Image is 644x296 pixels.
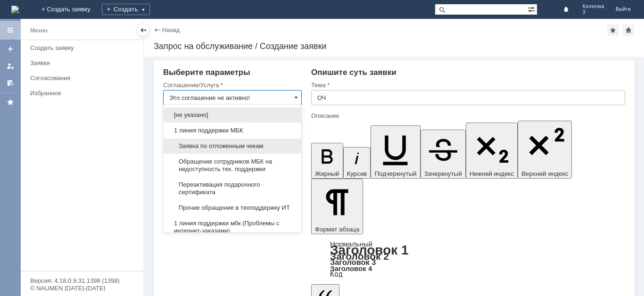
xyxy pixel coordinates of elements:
span: Прочие обращение в техподдержку ИТ [169,204,296,212]
a: Создать заявку [3,41,18,57]
button: Курсив [343,147,371,179]
div: Описание [311,113,623,119]
a: Мои заявки [3,58,18,74]
div: Согласования [30,74,138,82]
span: Нижний индекс [470,170,514,177]
div: Избранное [30,90,127,97]
a: Перейти на домашнюю страницу [11,6,19,13]
div: Добавить в избранное [607,25,619,36]
span: Опишите суть заявки [311,68,396,77]
span: Переактивация подарочного сертификата [169,181,296,196]
div: Запрос на обслуживание / Создание заявки [154,41,635,51]
span: Верхний индекс [521,170,568,177]
div: Создать заявку [30,44,138,51]
a: Заголовок 2 [330,251,389,262]
a: Код [330,270,343,279]
button: Зачеркнутый [421,130,466,179]
span: Расширенный поиск [528,4,537,13]
span: Зачеркнутый [424,170,462,177]
span: Колхозка [583,4,604,9]
div: Соглашение/Услуга [163,82,300,88]
span: Выберите параметры [163,68,250,77]
div: © NAUMEN [DATE]-[DATE] [30,285,134,291]
div: Создать [102,4,150,15]
div: Заявки [30,59,138,66]
span: Формат абзаца [315,226,359,233]
span: Заявка по отложенным чекам [169,142,296,150]
a: Назад [162,26,180,33]
div: Версия: 4.18.0.9.31.1398 (1398) [30,278,134,284]
span: Подчеркнутый [374,170,416,177]
span: 1 линия поддержки МБК [169,127,296,134]
div: Сделать домашней страницей [623,25,634,36]
a: Нормальный [330,240,372,248]
span: Жирный [315,170,339,177]
a: Заголовок 1 [330,243,409,257]
span: 3 [583,9,604,15]
a: Заголовок 3 [330,258,376,266]
div: Меню [30,25,48,36]
img: logo [11,6,19,13]
a: Создать заявку [26,41,141,55]
a: Согласования [26,71,141,85]
button: Формат абзаца [311,179,363,234]
span: Курсив [347,170,367,177]
button: Подчеркнутый [371,125,420,179]
a: Мои согласования [3,75,18,90]
button: Нижний индекс [466,123,518,179]
a: Заявки [26,56,141,70]
span: 1 линия поддержки мбк (Проблемы с интернет-заказами) [169,220,296,235]
div: Тема [311,82,623,88]
button: Верхний индекс [518,121,572,179]
a: Заголовок 4 [330,264,372,272]
div: Скрыть меню [138,25,149,36]
div: Формат абзаца [311,241,625,278]
span: Обращение сотрудников МБК на недоступность тех. поддержки [169,158,296,173]
span: [не указано] [169,111,296,119]
button: Жирный [311,143,343,179]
